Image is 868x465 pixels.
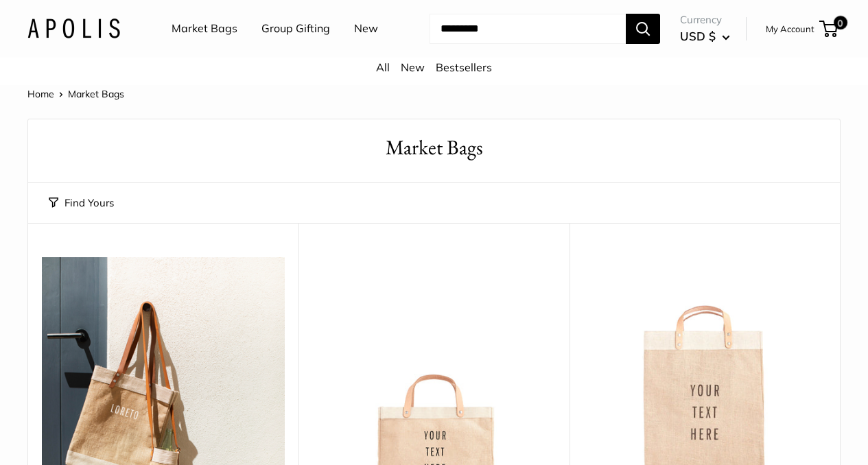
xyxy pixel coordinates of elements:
[172,19,237,39] a: Market Bags
[261,19,330,39] a: Group Gifting
[680,25,730,47] button: USD $
[436,60,492,74] a: Bestsellers
[680,10,730,29] span: Currency
[680,29,716,43] span: USD $
[821,21,838,37] a: 0
[401,60,425,74] a: New
[626,14,660,44] button: Search
[430,14,626,44] input: Search...
[27,88,54,100] a: Home
[27,85,124,103] nav: Breadcrumb
[27,19,120,38] img: Apolis
[766,21,814,37] a: My Account
[376,60,390,74] a: All
[49,193,114,213] button: Find Yours
[49,133,819,163] h1: Market Bags
[354,19,378,39] a: New
[834,16,847,29] span: 0
[68,88,124,100] span: Market Bags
